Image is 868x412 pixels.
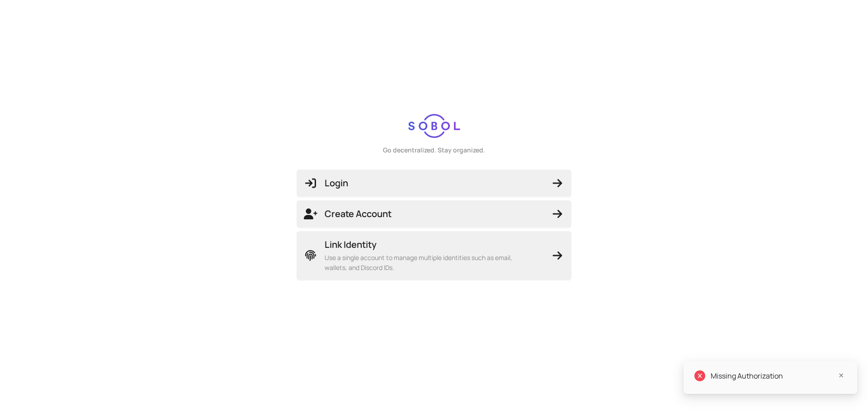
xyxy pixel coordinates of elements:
button: Login [297,170,571,197]
div: Go decentralized. Stay organized. [383,145,485,155]
div: Missing Authorization [711,370,846,381]
button: Link IdentityUse a single account to manage multiple identities such as email, wallets, and Disco... [297,231,571,280]
span: Create Account [304,208,564,220]
button: Create Account [297,200,571,227]
span: close-circle [694,370,705,381]
span: Link Identity [325,238,533,251]
span: Login [304,177,564,189]
span: Use a single account to manage multiple identities such as email, wallets, and Discord IDs. [325,253,533,273]
img: logo [408,114,460,138]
